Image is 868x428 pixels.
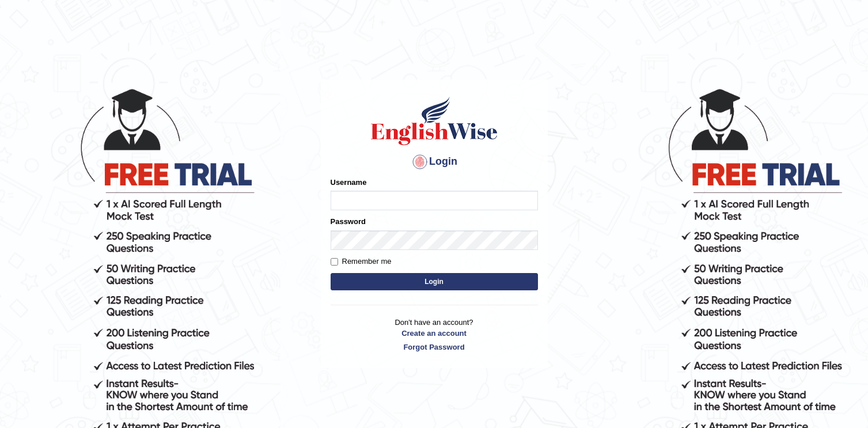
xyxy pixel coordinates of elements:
[331,153,538,171] h4: Login
[331,342,538,353] a: Forgot Password
[331,256,392,267] label: Remember me
[331,317,538,353] p: Don't have an account?
[331,258,338,266] input: Remember me
[331,216,366,227] label: Password
[331,273,538,290] button: Login
[331,328,538,339] a: Create an account
[331,177,367,188] label: Username
[369,95,500,147] img: Logo of English Wise sign in for intelligent practice with AI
